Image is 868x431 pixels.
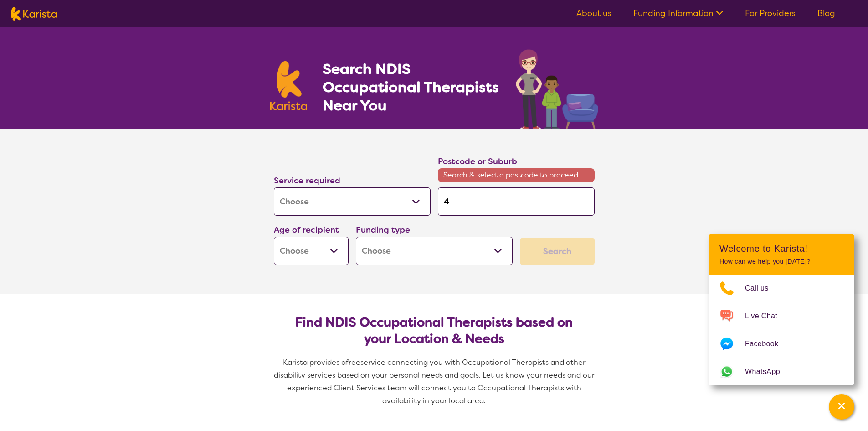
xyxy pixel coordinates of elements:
[438,187,595,216] input: Type
[346,358,360,367] span: free
[719,243,843,254] h2: Welcome to Karista!
[274,175,340,186] label: Service required
[281,314,587,347] h2: Find NDIS Occupational Therapists based on your Location & Needs
[719,258,843,265] p: How can we help you [DATE]?
[283,358,346,367] span: Karista provides a
[270,61,308,110] img: Karista logo
[633,8,723,19] a: Funding Information
[11,7,57,21] img: Karista logo
[709,358,854,385] a: Web link opens in a new tab.
[817,8,835,19] a: Blog
[745,365,791,379] span: WhatsApp
[576,8,611,19] a: About us
[829,394,854,420] button: Channel Menu
[438,168,595,182] span: Search & select a postcode to proceed
[356,224,410,235] label: Funding type
[323,60,500,114] h1: Search NDIS Occupational Therapists Near You
[745,281,780,295] span: Call us
[745,337,789,351] span: Facebook
[274,224,339,235] label: Age of recipient
[274,358,596,405] span: service connecting you with Occupational Therapists and other disability services based on your p...
[745,309,788,323] span: Live Chat
[516,49,598,129] img: occupational-therapy
[745,8,796,19] a: For Providers
[438,156,517,167] label: Postcode or Suburb
[709,234,854,385] div: Channel Menu
[709,275,854,385] ul: Choose channel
